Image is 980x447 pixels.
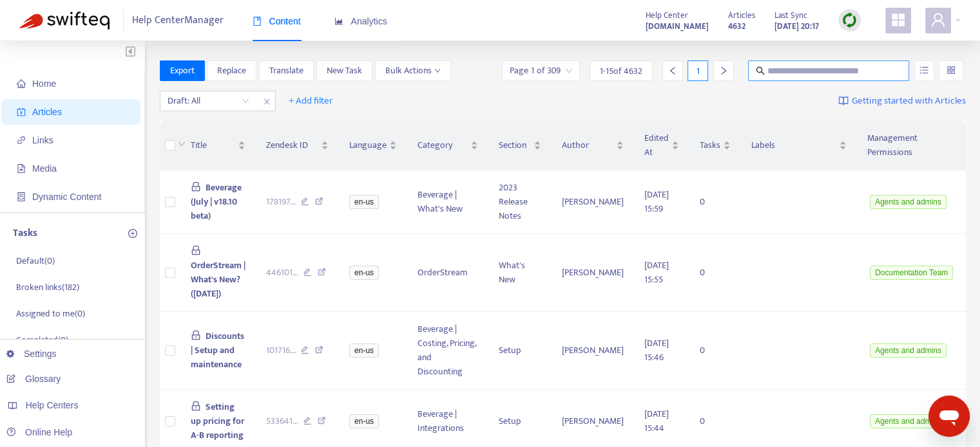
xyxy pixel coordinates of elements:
[928,396,970,437] iframe: Button to launch messaging window
[132,8,224,33] span: Help Center Manager
[562,138,613,152] span: Author
[349,414,379,428] span: en-us
[269,64,303,78] span: Translate
[191,329,245,372] span: Discounts | Setup and maintenance
[191,330,201,340] span: lock
[6,349,57,359] a: Settings
[728,8,755,23] span: Articles
[852,94,966,109] span: Getting started with Articles
[334,17,343,26] span: area-chart
[870,266,953,280] span: Documentation Team
[646,19,709,33] strong: [DOMAIN_NAME]
[266,195,296,209] span: 178197 ...
[914,60,934,81] button: unordered-list
[407,312,488,390] td: Beverage | Costing, Pricing, and Discounting
[32,192,101,202] span: Dynamic Content
[349,343,379,358] span: en-us
[6,374,61,384] a: Glossary
[16,254,55,268] p: Default ( 0 )
[857,121,966,170] th: Management Permissions
[774,8,807,23] span: Last Sync
[279,91,343,111] button: + Add filter
[488,312,552,390] td: Setup
[266,266,298,280] span: 446101 ...
[170,64,195,78] span: Export
[741,121,857,170] th: Labels
[339,121,407,170] th: Language
[418,138,468,152] span: Category
[728,19,745,33] strong: 4632
[191,181,201,192] span: lock
[160,60,205,81] button: Export
[258,94,275,109] span: close
[191,245,201,255] span: lock
[552,121,634,170] th: Author
[644,406,669,435] span: [DATE] 15:44
[253,16,301,26] span: Content
[128,229,137,238] span: plus-circle
[316,60,372,81] button: New Task
[552,312,634,390] td: [PERSON_NAME]
[191,258,245,301] span: OrderStream | What's New? ([DATE])
[689,312,741,390] td: 0
[700,138,720,152] span: Tasks
[689,121,741,170] th: Tasks
[17,192,26,201] span: container
[191,401,201,411] span: lock
[841,12,858,28] img: sync.dc5367851b00ba804db3.png
[919,66,928,75] span: unordered-list
[349,266,379,280] span: en-us
[17,164,26,173] span: file-image
[32,107,62,117] span: Articles
[178,140,186,148] span: down
[289,93,333,109] span: + Add filter
[32,78,56,89] span: Home
[634,121,689,170] th: Edited At
[375,60,451,81] button: Bulk Actionsdown
[349,138,387,152] span: Language
[334,16,387,26] span: Analytics
[600,64,642,78] span: 1 - 15 of 4632
[644,187,669,216] span: [DATE] 15:59
[191,180,242,223] span: Beverage (July | v18.10 beta)
[13,226,37,241] p: Tasks
[16,333,68,347] p: Completed ( 0 )
[16,280,79,294] p: Broken links ( 182 )
[644,336,669,365] span: [DATE] 15:46
[488,234,552,312] td: What's New
[434,68,441,74] span: down
[870,414,946,428] span: Agents and admins
[407,234,488,312] td: OrderStream
[552,170,634,234] td: [PERSON_NAME]
[668,66,677,75] span: left
[646,19,709,33] a: [DOMAIN_NAME]
[349,195,379,209] span: en-us
[17,136,26,145] span: link
[266,138,319,152] span: Zendesk ID
[217,64,246,78] span: Replace
[6,427,72,437] a: Online Help
[719,66,728,75] span: right
[385,64,441,78] span: Bulk Actions
[751,138,836,152] span: Labels
[689,234,741,312] td: 0
[259,60,314,81] button: Translate
[19,12,110,30] img: Swifteq
[407,170,488,234] td: Beverage | What's New
[191,399,244,442] span: Setting up pricing for A-B reporting
[266,414,298,428] span: 533641 ...
[930,12,946,28] span: user
[180,121,256,170] th: Title
[253,17,262,26] span: book
[26,400,79,410] span: Help Centers
[32,163,57,174] span: Media
[870,195,946,209] span: Agents and admins
[266,343,296,358] span: 101716 ...
[687,60,708,81] div: 1
[256,121,340,170] th: Zendesk ID
[756,66,765,75] span: search
[870,343,946,358] span: Agents and admins
[32,135,53,145] span: Links
[689,170,741,234] td: 0
[16,307,85,320] p: Assigned to me ( 0 )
